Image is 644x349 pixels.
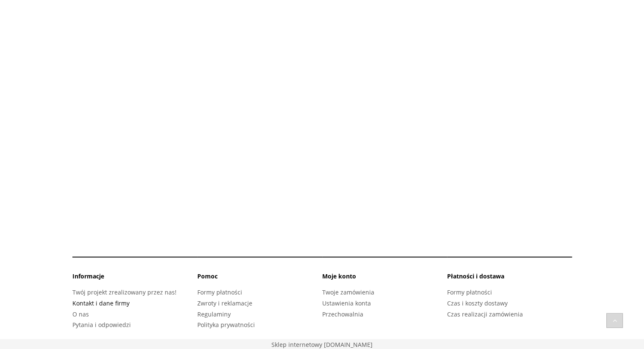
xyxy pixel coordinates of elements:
a: Twój projekt zrealizowany przez nas! [72,288,177,296]
a: Kontakt i dane firmy [72,299,130,307]
a: Twoje zamówienia [322,288,374,296]
a: Czas i koszty dostawy [447,299,508,307]
a: Pytania i odpowiedzi [72,321,131,329]
a: Czas realizacji zamówienia [447,310,523,318]
a: Formy płatności [447,288,492,296]
a: Przechowalnia [322,310,363,318]
li: Pomoc [197,272,322,287]
a: Polityka prywatności [197,321,255,329]
a: Zwroty i reklamacje [197,299,252,307]
li: Moje konto [322,272,447,287]
a: Regulaminy [197,310,231,318]
a: O nas [72,310,89,318]
a: Formy płatności [197,288,242,296]
li: Informacje [72,272,197,287]
a: Ustawienia konta [322,299,371,307]
li: Płatności i dostawa [447,272,572,287]
a: Sklep stworzony na platformie Shoper. Przejdź do strony shoper.pl - otwiera się w nowej karcie [271,341,373,349]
